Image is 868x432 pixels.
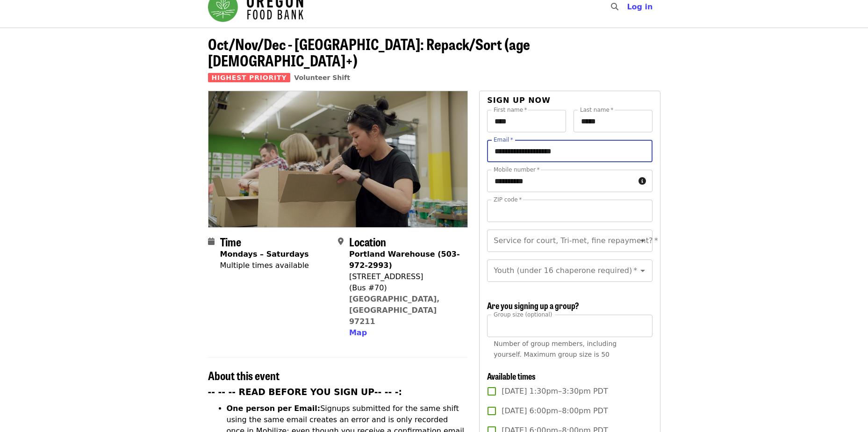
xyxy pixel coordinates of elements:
[502,405,608,417] span: [DATE] 6:00pm–8:00pm PDT
[487,96,551,105] span: Sign up now
[494,340,617,358] span: Number of group members, including yourself. Maximum group size is 50
[487,170,634,192] input: Mobile number
[294,74,350,81] a: Volunteer Shift
[208,237,215,246] i: calendar icon
[627,2,653,11] span: Log in
[208,73,291,82] span: Highest Priority
[494,167,539,173] label: Mobile number
[487,110,566,132] input: First name
[220,260,309,271] div: Multiple times available
[349,271,460,282] div: [STREET_ADDRESS]
[208,33,530,71] span: Oct/Nov/Dec - [GEOGRAPHIC_DATA]: Repack/Sort (age [DEMOGRAPHIC_DATA]+)
[349,282,460,294] div: (Bus #70)
[349,295,440,326] a: [GEOGRAPHIC_DATA], [GEOGRAPHIC_DATA] 97211
[227,404,321,413] strong: One person per Email:
[487,200,652,222] input: ZIP code
[636,234,649,247] button: Open
[487,370,536,382] span: Available times
[494,137,513,143] label: Email
[487,315,652,337] input: [object Object]
[494,107,527,113] label: First name
[349,328,367,337] span: Map
[487,140,652,162] input: Email
[220,250,309,259] strong: Mondays – Saturdays
[494,197,522,202] label: ZIP code
[580,107,613,113] label: Last name
[636,264,649,277] button: Open
[208,387,402,397] strong: -- -- -- READ BEFORE YOU SIGN UP-- -- -:
[208,91,468,227] img: Oct/Nov/Dec - Portland: Repack/Sort (age 8+) organized by Oregon Food Bank
[208,367,280,383] span: About this event
[349,233,386,250] span: Location
[611,2,618,11] i: search icon
[574,110,653,132] input: Last name
[349,250,460,270] strong: Portland Warehouse (503-972-2993)
[220,233,241,250] span: Time
[338,237,344,246] i: map-marker-alt icon
[502,386,608,397] span: [DATE] 1:30pm–3:30pm PDT
[494,311,552,317] span: Group size (optional)
[349,327,367,338] button: Map
[638,177,646,186] i: circle-info icon
[487,299,579,311] span: Are you signing up a group?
